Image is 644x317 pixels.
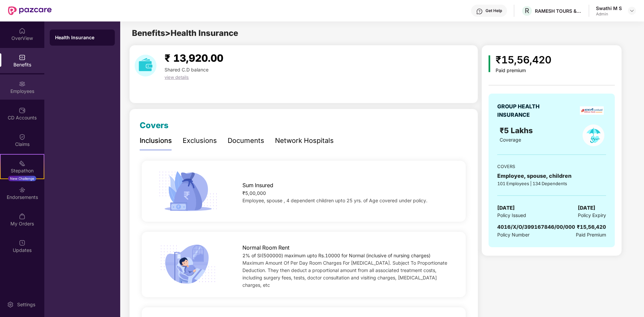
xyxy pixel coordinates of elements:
div: 2% of SI(500000) maximum upto Rs.10000 for Normal (inclusive of nursing charges) [242,252,451,259]
div: Exclusions [183,136,217,146]
img: svg+xml;base64,PHN2ZyBpZD0iRW5kb3JzZW1lbnRzIiB4bWxucz0iaHR0cDovL3d3dy53My5vcmcvMjAwMC9zdmciIHdpZH... [19,187,26,193]
img: svg+xml;base64,PHN2ZyBpZD0iRHJvcGRvd24tMzJ4MzIiIHhtbG5zPSJodHRwOi8vd3d3LnczLm9yZy8yMDAwL3N2ZyIgd2... [629,8,635,13]
div: Documents [228,136,264,146]
div: New Challenge [8,176,36,181]
span: R [525,7,529,15]
span: Sum Insured [242,181,273,190]
img: icon [489,55,490,72]
img: icon [156,242,220,286]
span: Policy Expiry [578,212,606,219]
div: Get Help [486,8,502,13]
div: Settings [15,301,37,308]
span: Covers [140,120,169,130]
div: Employee, spouse, children [497,172,606,180]
img: svg+xml;base64,PHN2ZyBpZD0iQ2xhaW0iIHhtbG5zPSJodHRwOi8vd3d3LnczLm9yZy8yMDAwL3N2ZyIgd2lkdGg9IjIwIi... [19,134,26,140]
span: Benefits > Health Insurance [132,28,238,38]
div: ₹15,56,420 [496,52,551,68]
span: Normal Room Rent [242,244,289,252]
img: svg+xml;base64,PHN2ZyBpZD0iSG9tZSIgeG1sbnM9Imh0dHA6Ly93d3cudzMub3JnLzIwMDAvc3ZnIiB3aWR0aD0iMjAiIG... [19,28,26,34]
span: Coverage [500,137,521,143]
img: svg+xml;base64,PHN2ZyBpZD0iQmVuZWZpdHMiIHhtbG5zPSJodHRwOi8vd3d3LnczLm9yZy8yMDAwL3N2ZyIgd2lkdGg9Ij... [19,54,26,61]
div: Swathi M S [596,5,622,11]
img: svg+xml;base64,PHN2ZyBpZD0iQ0RfQWNjb3VudHMiIGRhdGEtbmFtZT0iQ0QgQWNjb3VudHMiIHhtbG5zPSJodHRwOi8vd3... [19,107,26,114]
img: download [135,55,156,76]
div: Admin [596,11,622,17]
div: COVERS [497,163,606,170]
span: [DATE] [578,204,595,212]
div: Stepathon [1,167,44,174]
div: Network Hospitals [275,136,334,146]
div: Paid premium [496,68,551,73]
div: RAMESH TOURS & TRAVELS PRIVATE LIMITED [535,8,582,14]
div: ₹15,56,420 [577,223,606,231]
img: svg+xml;base64,PHN2ZyBpZD0iVXBkYXRlZCIgeG1sbnM9Imh0dHA6Ly93d3cudzMub3JnLzIwMDAvc3ZnIiB3aWR0aD0iMj... [19,240,26,246]
span: 4016/X/O/399167846/00/000 [497,224,575,230]
img: svg+xml;base64,PHN2ZyBpZD0iU2V0dGluZy0yMHgyMCIgeG1sbnM9Imh0dHA6Ly93d3cudzMub3JnLzIwMDAvc3ZnIiB3aW... [7,301,14,308]
div: ₹5,00,000 [242,190,451,197]
div: Health Insurance [55,34,109,41]
img: svg+xml;base64,PHN2ZyBpZD0iRW1wbG95ZWVzIiB4bWxucz0iaHR0cDovL3d3dy53My5vcmcvMjAwMC9zdmciIHdpZHRoPS... [19,81,26,87]
span: ₹5 Lakhs [500,126,535,135]
span: Shared C.D balance [165,67,209,72]
img: svg+xml;base64,PHN2ZyB4bWxucz0iaHR0cDovL3d3dy53My5vcmcvMjAwMC9zdmciIHdpZHRoPSIyMSIgaGVpZ2h0PSIyMC... [19,160,26,167]
span: Policy Issued [497,212,526,219]
span: Maximum Amount Of Per Day Room Charges For [MEDICAL_DATA]. Subject To Proportionate Deduction. Th... [242,260,447,288]
span: ₹ 13,920.00 [165,52,223,64]
span: [DATE] [497,204,515,212]
div: 101 Employees | 134 Dependents [497,180,606,187]
img: policyIcon [583,124,604,146]
img: svg+xml;base64,PHN2ZyBpZD0iSGVscC0zMngzMiIgeG1sbnM9Imh0dHA6Ly93d3cudzMub3JnLzIwMDAvc3ZnIiB3aWR0aD... [476,8,483,15]
span: Policy Number [497,232,530,237]
div: Inclusions [140,136,172,146]
span: view details [165,74,189,80]
img: insurerLogo [580,106,604,115]
img: icon [156,169,220,213]
span: Paid Premium [576,231,606,239]
img: New Pazcare Logo [8,6,52,15]
span: Employee, spouse , 4 dependent children upto 25 yrs. of Age covered under policy. [242,198,427,203]
div: GROUP HEALTH INSURANCE [497,102,556,119]
img: svg+xml;base64,PHN2ZyBpZD0iTXlfT3JkZXJzIiBkYXRhLW5hbWU9Ik15IE9yZGVycyIgeG1sbnM9Imh0dHA6Ly93d3cudz... [19,213,26,220]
